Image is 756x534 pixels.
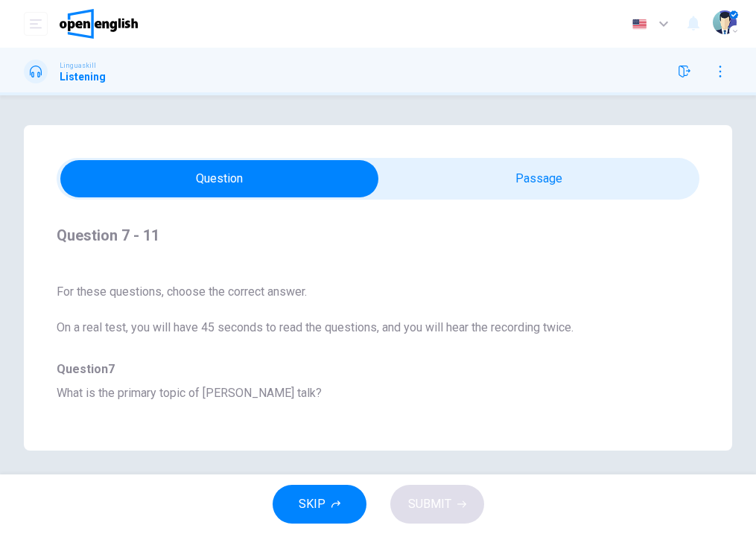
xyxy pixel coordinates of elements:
[60,71,106,83] h1: Listening
[57,319,699,337] span: On a real test, you will have 45 seconds to read the questions, and you will hear the recording t...
[299,494,325,515] span: SKIP
[713,10,737,34] img: Profile picture
[57,360,699,378] span: Question 7
[630,19,649,30] img: en
[60,9,138,39] img: OpenEnglish logo
[57,384,699,402] span: What is the primary topic of [PERSON_NAME] talk?
[57,223,699,247] h4: Question 7 - 11
[24,12,48,36] button: open mobile menu
[57,283,699,301] span: For these questions, choose the correct answer.
[273,485,366,524] button: SKIP
[60,60,96,71] span: Linguaskill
